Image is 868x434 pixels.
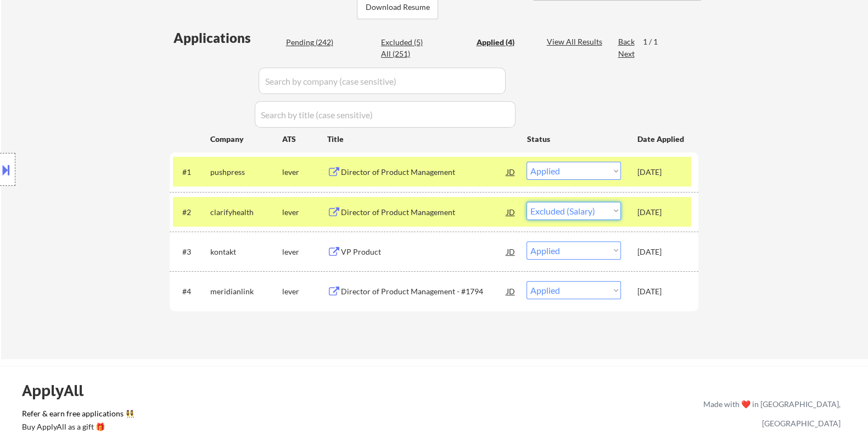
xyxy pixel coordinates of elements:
div: Buy ApplyAll as a gift 🎁 [22,423,132,431]
div: Director of Product Management [340,167,506,178]
input: Search by company (case sensitive) [259,68,506,94]
div: kontakt [210,246,282,257]
div: #4 [182,286,201,297]
div: JD [505,241,516,261]
div: lever [282,246,327,257]
div: pushpress [210,167,282,178]
div: Director of Product Management - #1794 [340,286,506,297]
div: ApplyAll [22,381,96,400]
div: Next [618,48,635,59]
div: View All Results [546,36,605,47]
div: [DATE] [637,286,685,297]
div: JD [505,281,516,301]
div: JD [505,202,516,222]
div: meridianlink [210,286,282,297]
div: 1 / 1 [642,36,668,47]
div: lever [282,167,327,178]
div: Director of Product Management [340,207,506,218]
div: [DATE] [637,207,685,218]
div: [DATE] [637,246,685,257]
div: lever [282,286,327,297]
div: Applications [173,31,282,45]
div: Date Applied [637,134,685,145]
div: Company [210,134,282,145]
div: ATS [282,134,327,145]
div: Applied (4) [476,37,531,48]
div: Back [618,36,635,47]
div: Status [527,129,621,149]
a: Refer & earn free applications 👯‍♀️ [22,410,474,421]
div: All (251) [381,48,436,59]
div: Made with ❤️ in [GEOGRAPHIC_DATA], [GEOGRAPHIC_DATA] [699,394,841,433]
div: lever [282,207,327,218]
div: Title [327,134,516,145]
div: [DATE] [637,167,685,178]
div: JD [505,162,516,182]
div: Excluded (5) [381,37,436,48]
div: clarifyhealth [210,207,282,218]
input: Search by title (case sensitive) [255,101,516,128]
div: VP Product [340,246,506,257]
div: Pending (242) [285,37,340,48]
